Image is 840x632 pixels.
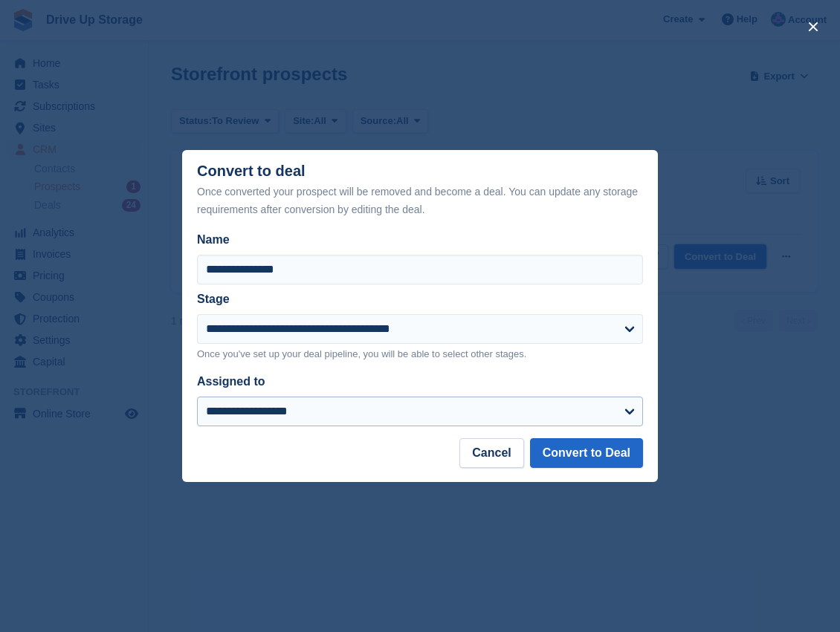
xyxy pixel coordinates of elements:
p: Once you've set up your deal pipeline, you will be able to select other stages. [197,347,643,362]
button: Cancel [459,438,523,468]
button: Convert to Deal [530,438,643,468]
div: Once converted your prospect will be removed and become a deal. You can update any storage requir... [197,183,643,218]
div: Convert to deal [197,163,643,218]
label: Name [197,231,643,249]
label: Assigned to [197,375,265,388]
button: close [801,15,825,39]
label: Stage [197,293,230,305]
